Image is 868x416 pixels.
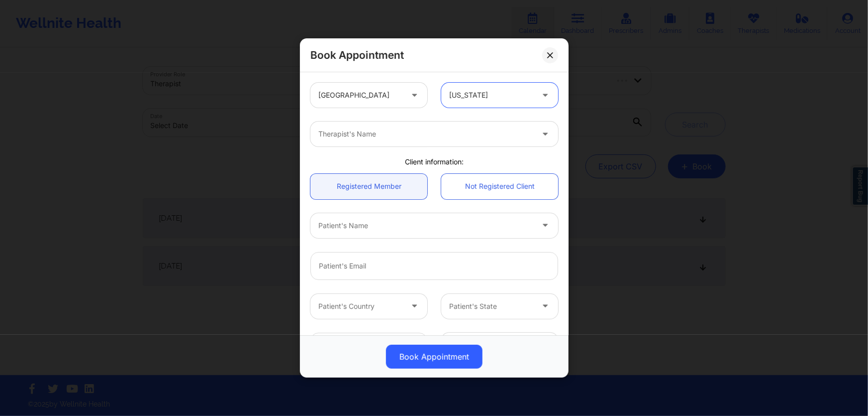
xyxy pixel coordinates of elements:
[310,174,427,199] a: Registered Member
[310,48,404,62] h2: Book Appointment
[386,345,482,369] button: Book Appointment
[449,333,533,358] div: america/los_angeles
[303,157,565,167] div: Client information:
[318,83,402,108] div: [GEOGRAPHIC_DATA]
[310,252,558,280] input: Patient's Email
[310,333,427,361] input: Patient's Phone Number
[441,174,558,199] a: Not Registered Client
[449,83,533,108] div: [US_STATE]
